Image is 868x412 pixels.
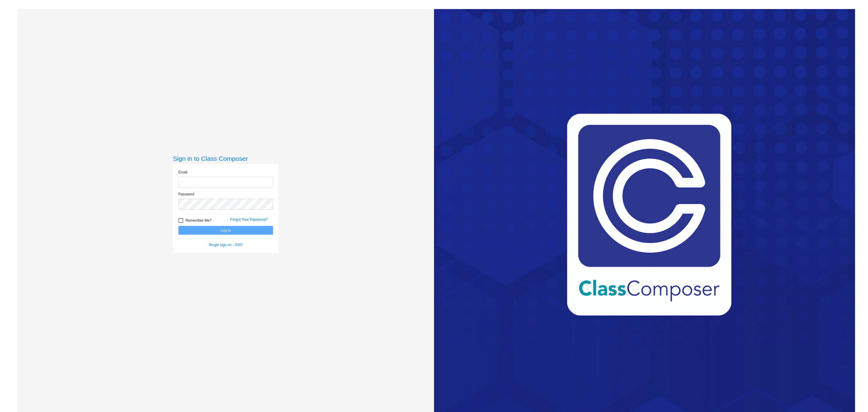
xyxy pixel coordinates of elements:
[173,155,278,162] h3: Sign in to Class Composer
[209,243,242,247] a: Single sign on - SSO
[178,170,187,175] label: Email
[178,192,194,197] label: Password
[186,217,212,224] span: Remember Me?
[230,217,268,222] a: Forgot Your Password?
[178,226,273,235] button: Log In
